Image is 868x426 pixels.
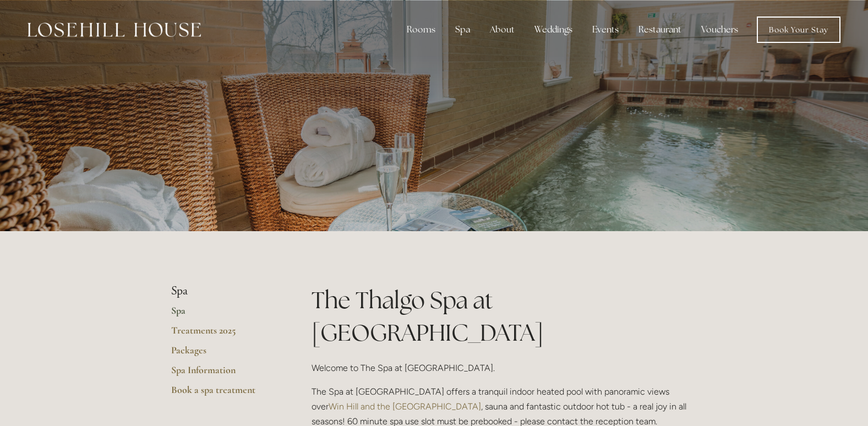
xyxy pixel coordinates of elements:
a: Book Your Stay [757,17,840,43]
img: Losehill House [28,23,201,37]
a: Vouchers [692,19,747,41]
a: Spa Information [171,364,276,384]
div: Spa [446,19,479,41]
a: Win Hill and the [GEOGRAPHIC_DATA] [329,401,481,412]
div: Events [583,19,627,41]
p: Welcome to The Spa at [GEOGRAPHIC_DATA]. [312,361,697,375]
a: Treatments 2025 [171,324,276,344]
div: Restaurant [630,19,690,41]
li: Spa [171,284,276,298]
div: About [481,19,523,41]
a: Packages [171,344,276,364]
div: Weddings [526,19,581,41]
a: Book a spa treatment [171,384,276,403]
div: Rooms [398,19,444,41]
h1: The Thalgo Spa at [GEOGRAPHIC_DATA] [312,284,697,349]
a: Spa [171,304,276,324]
